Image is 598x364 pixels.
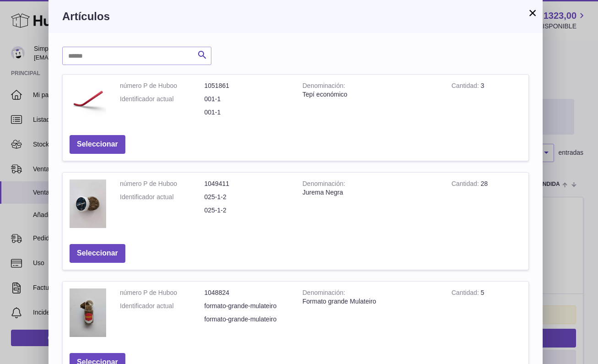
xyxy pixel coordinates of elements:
[120,193,205,201] dt: Identificador actual
[302,188,438,197] div: Jurema Negra
[205,193,289,201] dd: 025-1-2
[445,282,528,346] td: 5
[120,302,205,310] dt: Identificador actual
[302,297,438,306] div: Formato grande Mulateiro
[62,9,529,24] h3: Artículos
[452,82,481,92] strong: Cantidad
[205,179,289,188] dd: 1049411
[120,288,205,297] dt: número P de Huboo
[70,179,106,228] img: Jurema Negra
[120,81,205,90] dt: número P de Huboo
[302,289,345,299] strong: Denominación
[205,95,289,103] dd: 001-1
[527,7,538,18] button: ×
[120,179,205,188] dt: número P de Huboo
[205,315,289,324] dd: formato-grande-mulateiro
[70,135,125,154] button: Seleccionar
[302,180,345,190] strong: Denominación
[70,288,106,337] img: Formato grande Mulateiro
[70,81,106,118] img: Tepí económico
[452,289,481,299] strong: Cantidad
[120,95,205,103] dt: Identificador actual
[205,81,289,90] dd: 1051861
[302,82,345,92] strong: Denominación
[445,173,528,237] td: 28
[205,206,289,215] dd: 025-1-2
[452,180,481,190] strong: Cantidad
[205,288,289,297] dd: 1048824
[205,302,289,310] dd: formato-grande-mulateiro
[205,108,289,117] dd: 001-1
[302,90,438,99] div: Tepí económico
[445,75,528,128] td: 3
[70,244,125,263] button: Seleccionar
